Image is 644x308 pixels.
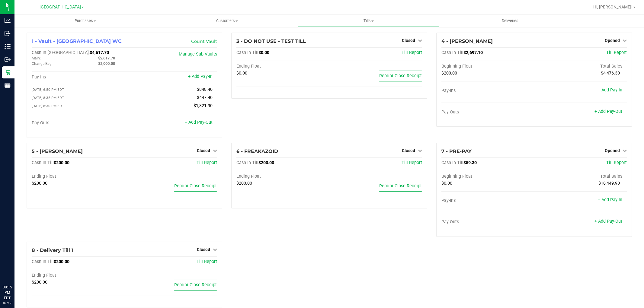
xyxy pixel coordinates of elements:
p: 09/19 [3,301,12,305]
span: Cash In Till [236,160,258,165]
span: 5 - [PERSON_NAME] [32,148,83,154]
span: $1,321.90 [194,103,213,108]
span: $4,617.70 [90,50,109,55]
a: Till Report [606,50,627,55]
span: Reprint Close Receipt [174,282,217,287]
div: Pay-Ins [32,75,124,80]
span: Deliveries [494,18,527,24]
span: $2,000.00 [98,61,115,66]
span: Cash In Till [32,160,54,165]
a: + Add Pay-In [598,87,622,93]
div: Total Sales [534,64,627,69]
a: Tills [298,14,439,27]
a: Till Report [606,160,627,165]
button: Reprint Close Receipt [174,280,217,291]
a: + Add Pay-In [188,74,213,79]
span: $200.00 [32,280,47,285]
span: Cash In Till [32,259,54,264]
a: + Add Pay-Out [594,219,622,224]
span: [DATE] 8:30 PM EDT [32,104,64,108]
span: Closed [402,148,415,153]
inline-svg: Analytics [5,17,11,24]
span: $200.00 [54,160,69,165]
span: 3 - DO NOT USE - TEST TILL [236,38,306,44]
a: + Add Pay-Out [185,120,213,125]
a: Till Report [402,50,422,55]
a: Till Report [197,259,217,264]
span: 7 - PRE-PAY [441,148,472,154]
inline-svg: Retail [5,69,11,75]
a: Till Report [197,160,217,165]
span: $200.00 [441,71,457,76]
button: Reprint Close Receipt [174,181,217,192]
span: $848.40 [197,87,213,92]
span: $59.30 [463,160,477,165]
span: Cash In Till [441,160,463,165]
span: $0.00 [258,50,269,55]
div: Beginning Float [441,174,534,179]
div: Ending Float [236,174,329,179]
inline-svg: Inbound [5,30,11,37]
span: Purchases [14,18,156,24]
span: Cash In [GEOGRAPHIC_DATA]: [32,50,90,55]
iframe: Resource center [6,260,24,278]
div: Pay-Ins [441,88,534,94]
span: Reprint Close Receipt [174,183,217,189]
div: Ending Float [32,273,124,278]
span: Closed [197,247,210,252]
span: Cash In Till [441,50,463,55]
a: Deliveries [439,14,581,27]
span: Cash In Till [236,50,258,55]
span: Closed [402,38,415,43]
span: $0.00 [441,181,452,186]
a: Purchases [14,14,156,27]
a: Manage Sub-Vaults [179,52,217,57]
span: $4,476.30 [601,71,620,76]
span: Reprint Close Receipt [379,183,422,189]
span: [DATE] 6:50 PM EDT [32,87,64,92]
span: $200.00 [258,160,274,165]
inline-svg: Reports [5,82,11,88]
div: Beginning Float [441,64,534,69]
span: Closed [197,148,210,153]
span: Reprint Close Receipt [379,73,422,78]
span: 1 - Vault - [GEOGRAPHIC_DATA] WC [32,38,122,44]
div: Ending Float [32,174,124,179]
span: 6 - FREAKAZOID [236,148,278,154]
span: $200.00 [54,259,69,264]
p: 08:15 PM EDT [3,284,12,301]
button: Reprint Close Receipt [379,181,422,192]
span: Main: [32,56,41,60]
span: Opened [605,38,620,43]
span: 8 - Delivery Till 1 [32,247,73,253]
a: Count Vault [191,39,217,44]
span: Opened [605,148,620,153]
span: Customers [156,18,297,24]
div: Pay-Outs [441,219,534,225]
span: $0.00 [236,71,247,76]
button: Reprint Close Receipt [379,71,422,81]
div: Pay-Outs [32,120,124,126]
span: $2,617.70 [98,56,115,60]
a: Till Report [402,160,422,165]
span: Change Bag: [32,62,53,66]
span: [GEOGRAPHIC_DATA] [40,5,81,10]
span: [DATE] 8:35 PM EDT [32,96,64,100]
inline-svg: Inventory [5,43,11,49]
span: $200.00 [32,181,47,186]
span: Hi, [PERSON_NAME]! [593,5,633,9]
div: Ending Float [236,64,329,69]
span: $447.40 [197,95,213,100]
span: Tills [298,18,439,24]
span: 4 - [PERSON_NAME] [441,38,493,44]
inline-svg: Outbound [5,56,11,62]
span: $18,449.90 [598,181,620,186]
a: + Add Pay-Out [594,109,622,114]
a: Customers [156,14,298,27]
